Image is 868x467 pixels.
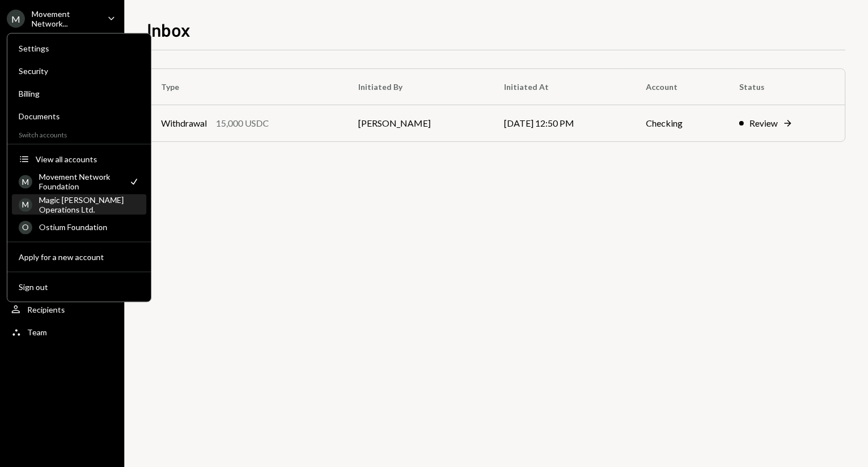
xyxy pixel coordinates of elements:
[12,277,146,297] button: Sign out
[7,128,151,139] div: Switch accounts
[19,198,32,211] div: M
[491,69,632,105] th: Initiated At
[216,116,269,130] div: 15,000 USDC
[19,220,32,234] div: O
[27,327,47,337] div: Team
[726,69,845,105] th: Status
[7,322,118,342] a: Team
[12,194,146,214] a: MMagic [PERSON_NAME] Operations Ltd.
[32,9,98,28] div: Movement Network...
[632,105,726,141] td: Checking
[491,105,632,141] td: [DATE] 12:50 PM
[7,299,118,319] a: Recipients
[12,217,146,237] a: OOstium Foundation
[12,106,146,126] a: Documents
[19,66,140,76] div: Security
[7,10,25,28] div: M
[39,195,140,214] div: Magic [PERSON_NAME] Operations Ltd.
[12,60,146,81] a: Security
[345,105,490,141] td: [PERSON_NAME]
[12,38,146,58] a: Settings
[19,252,140,262] div: Apply for a new account
[19,44,140,53] div: Settings
[749,116,778,130] div: Review
[12,149,146,170] button: View all accounts
[36,154,140,164] div: View all accounts
[19,175,32,188] div: M
[147,18,190,41] h1: Inbox
[19,89,140,98] div: Billing
[345,69,490,105] th: Initiated By
[19,282,140,292] div: Sign out
[19,111,140,121] div: Documents
[12,247,146,267] button: Apply for a new account
[632,69,726,105] th: Account
[39,172,121,191] div: Movement Network Foundation
[147,69,345,105] th: Type
[12,83,146,103] a: Billing
[161,116,207,130] div: Withdrawal
[27,305,65,314] div: Recipients
[39,222,140,232] div: Ostium Foundation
